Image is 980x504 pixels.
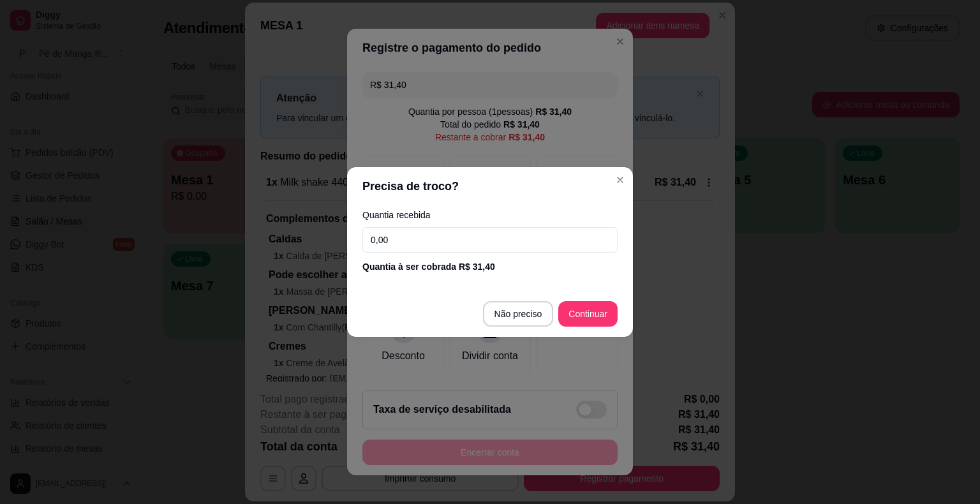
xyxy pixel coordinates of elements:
[362,260,618,273] div: Quantia à ser cobrada R$ 31,40
[347,167,633,205] header: Precisa de troco?
[483,301,554,327] button: Não preciso
[610,170,630,190] button: Close
[558,301,618,327] button: Continuar
[362,211,618,219] label: Quantia recebida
